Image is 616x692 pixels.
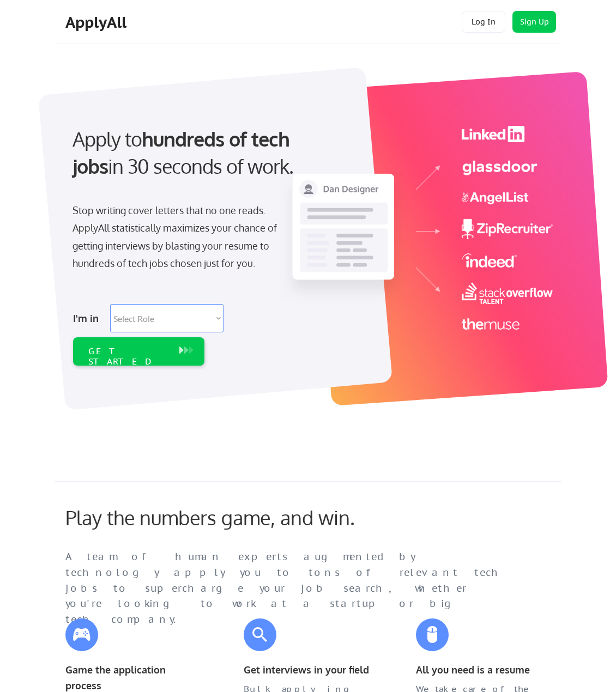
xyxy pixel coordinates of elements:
[416,662,551,678] div: All you need is a resume
[65,506,365,529] div: Play the numbers game, and win.
[244,662,378,678] div: Get interviews in your field
[73,309,104,327] div: I'm in
[73,126,294,178] strong: hundreds of tech jobs
[73,202,277,272] div: Stop writing cover letters that no one reads. ApplyAll statistically maximizes your chance of get...
[512,11,556,33] button: Sign Up
[73,125,321,180] div: Apply to in 30 seconds of work.
[462,11,505,33] button: Log In
[65,549,507,628] div: A team of human experts augmented by technology apply you to tons of relevant tech jobs to superc...
[88,346,168,367] div: GET STARTED
[65,13,130,32] div: ApplyAll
